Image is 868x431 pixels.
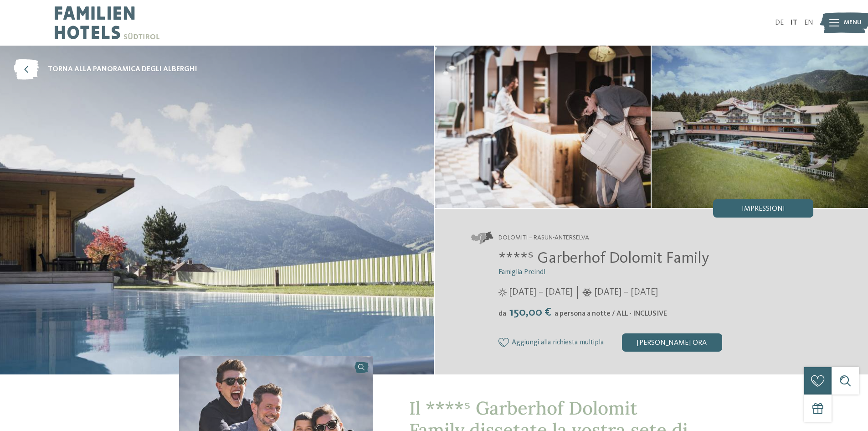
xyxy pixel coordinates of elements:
span: [DATE] – [DATE] [594,286,658,299]
a: EN [804,19,813,26]
a: DE [775,19,784,26]
span: ****ˢ Garberhof Dolomit Family [498,250,709,266]
span: Menu [844,18,862,27]
img: Il family hotel ad Anterselva: un paradiso naturale [435,46,651,208]
span: Famiglia Preindl [498,269,545,276]
i: Orari d'apertura inverno [582,288,592,296]
span: a persona a notte / ALL - INCLUSIVE [555,310,667,317]
span: torna alla panoramica degli alberghi [48,64,197,74]
i: Orari d'apertura estate [498,288,507,296]
span: [DATE] – [DATE] [509,286,573,299]
span: Impressioni [742,205,785,213]
span: Aggiungi alla richiesta multipla [512,339,604,347]
div: [PERSON_NAME] ora [622,333,722,352]
span: Dolomiti – Rasun-Anterselva [498,234,589,243]
span: 150,00 € [507,306,554,318]
span: da [498,310,506,317]
img: Hotel Dolomit Family Resort Garberhof ****ˢ [652,46,868,208]
a: torna alla panoramica degli alberghi [14,59,197,80]
a: IT [791,19,797,26]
